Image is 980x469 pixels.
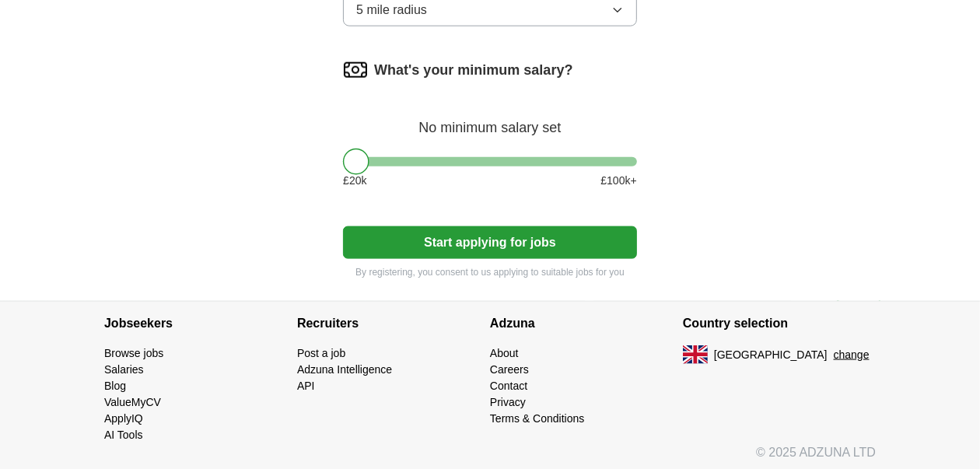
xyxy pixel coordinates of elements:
[490,412,584,425] a: Terms & Conditions
[104,396,161,408] a: ValueMyCV
[297,363,392,376] a: Adzuna Intelligence
[490,396,526,408] a: Privacy
[104,429,143,441] a: AI Tools
[343,173,366,189] span: £ 20 k
[600,173,636,189] span: £ 100 k+
[490,380,527,392] a: Contact
[343,101,637,138] div: No minimum salary set
[490,363,529,376] a: Careers
[356,1,427,19] span: 5 mile radius
[834,347,870,363] button: change
[104,380,126,392] a: Blog
[490,347,519,359] a: About
[297,380,315,392] a: API
[104,347,163,359] a: Browse jobs
[297,347,345,359] a: Post a job
[343,226,637,259] button: Start applying for jobs
[683,302,876,345] h4: Country selection
[683,345,708,364] img: UK flag
[374,60,572,81] label: What's your minimum salary?
[343,265,637,279] p: By registering, you consent to us applying to suitable jobs for you
[104,363,144,376] a: Salaries
[104,412,143,425] a: ApplyIQ
[343,58,368,82] img: salary.png
[714,347,828,363] span: [GEOGRAPHIC_DATA]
